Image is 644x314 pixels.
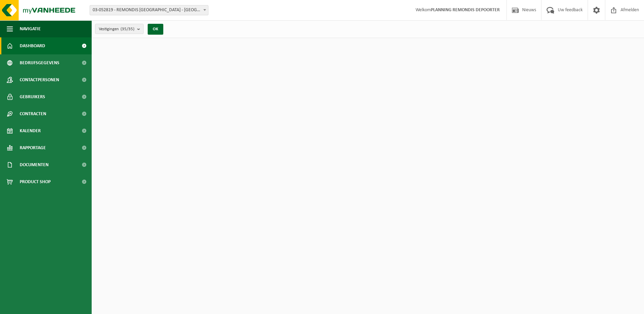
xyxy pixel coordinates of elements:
[20,54,59,71] span: Bedrijfsgegevens
[20,37,45,54] span: Dashboard
[95,24,144,34] button: Vestigingen(35/35)
[20,88,45,105] span: Gebruikers
[20,105,46,122] span: Contracten
[431,7,500,13] strong: PLANNING REMONDIS DEPOORTER
[20,122,41,139] span: Kalender
[90,5,208,15] span: 03-052819 - REMONDIS WEST-VLAANDEREN - OOSTENDE
[121,27,134,31] count: (35/35)
[20,156,49,173] span: Documenten
[20,20,41,37] span: Navigatie
[20,173,51,190] span: Product Shop
[90,5,208,15] span: 03-052819 - REMONDIS WEST-VLAANDEREN - OOSTENDE
[20,139,46,156] span: Rapportage
[20,71,59,88] span: Contactpersonen
[148,24,163,35] button: OK
[99,24,134,34] span: Vestigingen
